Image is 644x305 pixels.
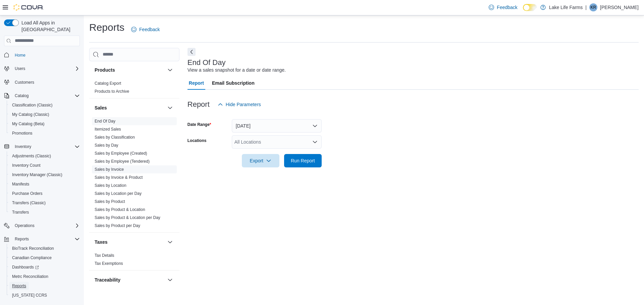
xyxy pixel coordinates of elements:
button: Catalog [12,92,31,100]
a: Sales by Product & Location [95,207,145,212]
span: Email Subscription [212,76,255,90]
span: Adjustments (Classic) [9,152,80,160]
h3: Products [95,67,115,73]
div: Traceability [89,289,179,300]
span: Transfers [12,210,29,215]
button: Inventory Count [7,161,83,170]
span: Users [12,65,80,73]
span: Washington CCRS [9,291,80,299]
button: Taxes [166,238,174,246]
a: Sales by Location [95,183,126,188]
a: Products to Archive [95,89,129,94]
a: Metrc Reconciliation [9,273,51,281]
button: My Catalog (Beta) [7,119,83,129]
a: My Catalog (Classic) [9,110,52,119]
span: Home [12,51,80,59]
a: Purchase Orders [9,189,45,198]
span: Sales by Location [95,183,126,188]
span: Products to Archive [95,89,129,94]
a: Reports [9,282,29,290]
p: Lake Life Farms [549,3,583,11]
button: Open list of options [312,139,318,145]
span: Adjustments (Classic) [12,153,51,159]
a: Promotions [9,129,35,137]
p: | [585,3,587,11]
button: Reports [12,235,32,243]
span: Run Report [291,157,315,164]
a: [US_STATE] CCRS [9,291,50,299]
a: Sales by Product per Day [95,223,140,228]
span: Inventory [12,143,80,151]
a: Inventory Count [9,161,43,169]
span: Feedback [139,26,160,33]
button: Traceability [95,277,165,283]
div: Products [89,79,179,98]
a: Transfers [9,208,32,216]
span: Transfers (Classic) [9,199,80,207]
h3: End Of Day [187,59,226,67]
span: Inventory [15,144,31,149]
div: Sales [89,117,179,232]
div: Kate Rossow [589,3,597,11]
span: Sales by Product & Location per Day [95,215,160,220]
button: Inventory Manager (Classic) [7,170,83,179]
span: My Catalog (Beta) [9,120,80,128]
span: Home [15,53,25,58]
a: Sales by Invoice & Product [95,175,143,180]
span: Promotions [12,131,33,136]
span: Catalog [12,92,80,100]
button: Canadian Compliance [7,253,83,262]
img: Cova [13,4,44,11]
button: Purchase Orders [7,189,83,198]
a: Customers [12,78,37,86]
button: Reports [7,281,83,291]
span: Sales by Employee (Created) [95,151,147,156]
button: Users [1,64,83,73]
span: Customers [12,78,80,86]
h3: Traceability [95,277,120,283]
button: Export [242,154,279,167]
button: Inventory [1,142,83,151]
button: Transfers (Classic) [7,198,83,208]
a: Sales by Product [95,199,125,204]
div: View a sales snapshot for a date or date range. [187,67,286,74]
a: Sales by Invoice [95,167,124,172]
a: Itemized Sales [95,127,121,132]
h3: Report [187,100,210,108]
span: Operations [15,223,35,228]
span: Operations [12,222,80,230]
button: Operations [1,221,83,230]
span: Transfers (Classic) [12,200,46,206]
span: Promotions [9,129,80,137]
span: Report [189,76,204,90]
a: Manifests [9,180,32,188]
span: Sales by Location per Day [95,191,142,196]
span: Sales by Product [95,199,125,204]
span: My Catalog (Beta) [12,121,45,127]
button: Adjustments (Classic) [7,151,83,161]
button: Manifests [7,179,83,189]
span: Sales by Product & Location [95,207,145,212]
span: Sales by Day [95,143,118,148]
a: Transfers (Classic) [9,199,48,207]
a: Sales by Day [95,143,118,148]
button: Reports [1,234,83,244]
span: Customers [15,80,34,85]
div: Taxes [89,251,179,270]
span: [US_STATE] CCRS [12,293,47,298]
span: Sales by Invoice [95,167,124,172]
a: Feedback [128,23,162,36]
span: Canadian Compliance [9,254,80,262]
span: BioTrack Reconciliation [12,246,54,251]
button: Catalog [1,91,83,100]
span: Sales by Product per Day [95,223,140,228]
span: Manifests [12,181,29,187]
button: Customers [1,77,83,87]
span: Metrc Reconciliation [12,274,48,279]
span: My Catalog (Classic) [9,110,80,119]
span: Dark Mode [523,11,523,11]
span: Load All Apps in [GEOGRAPHIC_DATA] [19,19,80,33]
a: Classification (Classic) [9,101,55,109]
a: Dashboards [9,263,42,271]
p: [PERSON_NAME] [600,3,639,11]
